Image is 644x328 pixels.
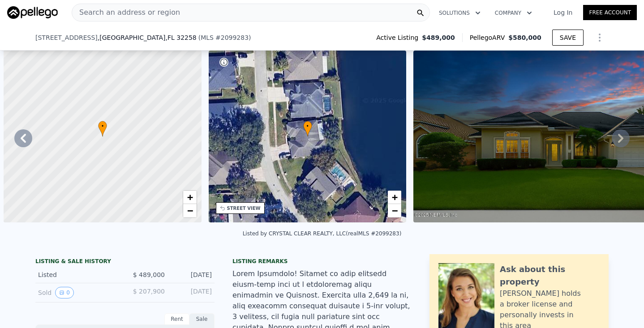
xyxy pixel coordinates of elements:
[392,192,398,203] span: +
[172,287,212,298] div: [DATE]
[35,33,98,42] span: [STREET_ADDRESS]
[98,33,197,42] span: , [GEOGRAPHIC_DATA]
[508,34,541,41] span: $580,000
[35,258,215,267] div: LISTING & SALE HISTORY
[388,204,401,217] a: Zoom out
[165,34,196,41] span: , FL 32258
[376,33,422,42] span: Active Listing
[215,34,249,41] span: # 2099283
[172,270,212,279] div: [DATE]
[591,29,609,47] button: Show Options
[583,5,637,20] a: Free Account
[543,8,583,17] a: Log In
[422,33,455,42] span: $489,000
[98,121,107,136] div: •
[187,192,193,203] span: +
[392,205,398,216] span: −
[232,258,412,265] div: Listing remarks
[432,5,488,21] button: Solutions
[388,191,401,204] a: Zoom in
[198,33,251,42] div: ( )
[72,7,180,18] span: Search an address or region
[303,122,312,130] span: •
[7,6,58,19] img: Pellego
[55,287,74,298] button: View historical data
[183,191,197,204] a: Zoom in
[470,33,509,42] span: Pellego ARV
[500,263,600,288] div: Ask about this property
[133,271,165,278] span: $ 489,000
[187,205,193,216] span: −
[38,287,118,298] div: Sold
[183,204,197,217] a: Zoom out
[133,288,165,295] span: $ 207,900
[189,313,215,325] div: Sale
[201,34,214,41] span: MLS
[98,122,107,130] span: •
[552,30,584,46] button: SAVE
[38,270,118,279] div: Listed
[164,313,189,325] div: Rent
[243,230,402,237] div: Listed by CRYSTAL CLEAR REALTY, LLC (realMLS #2099283)
[488,5,539,21] button: Company
[303,121,312,136] div: •
[227,205,261,212] div: STREET VIEW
